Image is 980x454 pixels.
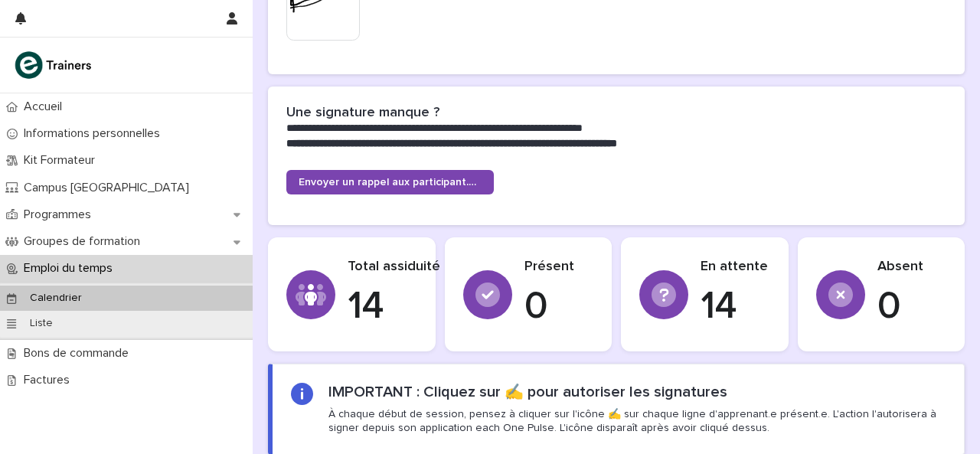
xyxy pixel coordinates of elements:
p: À chaque début de session, pensez à cliquer sur l'icône ✍️ sur chaque ligne d'apprenant.e présent... [328,407,946,435]
p: Absent [877,259,947,276]
p: Groupes de formation [18,234,152,249]
a: Envoyer un rappel aux participant.e.s [286,170,494,194]
p: En attente [701,259,770,276]
span: Envoyer un rappel aux participant.e.s [299,177,482,188]
p: Programmes [18,207,103,222]
p: 0 [877,284,947,330]
h2: Une signature manque ? [286,105,439,122]
p: 0 [524,284,594,330]
p: Liste [18,317,65,330]
p: Total assiduité [348,259,440,276]
p: Bons de commande [18,346,141,361]
p: Emploi du temps [18,261,125,276]
p: Présent [524,259,594,276]
p: Factures [18,373,82,387]
p: 14 [348,284,440,330]
img: K0CqGN7SDeD6s4JG8KQk [12,50,96,80]
p: Campus [GEOGRAPHIC_DATA] [18,181,201,195]
p: Kit Formateur [18,153,107,168]
p: Accueil [18,100,74,114]
p: 14 [701,284,770,330]
p: Calendrier [18,292,94,305]
h2: IMPORTANT : Cliquez sur ✍️ pour autoriser les signatures [328,383,727,401]
p: Informations personnelles [18,126,172,141]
